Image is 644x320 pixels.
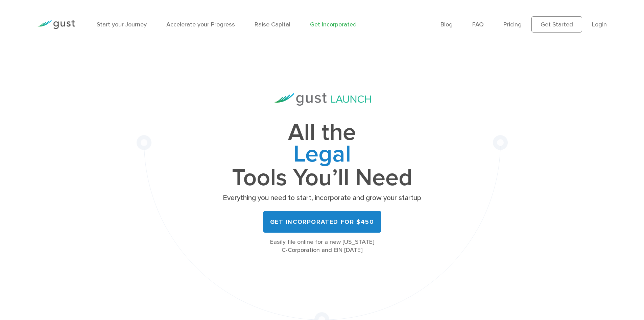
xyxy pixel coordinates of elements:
h1: All the Tools You’ll Need [221,122,424,189]
a: Blog [440,21,453,28]
p: Everything you need to start, incorporate and grow your startup [221,193,424,203]
a: Get Incorporated for $450 [263,211,381,233]
div: Easily file online for a new [US_STATE] C-Corporation and EIN [DATE] [221,238,424,254]
span: Legal [221,144,424,167]
a: Login [592,21,607,28]
a: Accelerate your Progress [166,21,235,28]
a: Pricing [503,21,522,28]
a: Start your Journey [97,21,147,28]
a: FAQ [472,21,484,28]
a: Raise Capital [255,21,290,28]
img: Gust Logo [37,20,75,29]
a: Get Incorporated [310,21,357,28]
img: Gust Launch Logo [273,93,371,106]
a: Get Started [531,16,582,33]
